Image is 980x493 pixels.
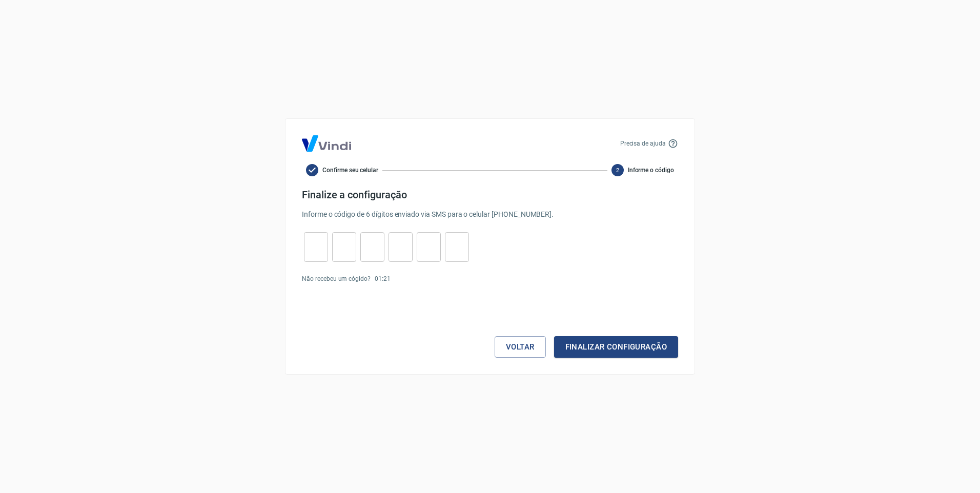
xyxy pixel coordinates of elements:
span: Informe o código [628,166,674,175]
p: Não recebeu um cógido? [302,274,371,283]
span: Confirme seu celular [322,166,378,175]
text: 2 [616,167,619,174]
p: Precisa de ajuda [620,139,666,148]
p: 01 : 21 [375,274,391,283]
h4: Finalize a configuração [302,189,678,201]
button: Finalizar configuração [554,336,678,358]
p: Informe o código de 6 dígitos enviado via SMS para o celular [PHONE_NUMBER] . [302,209,678,220]
button: Voltar [495,336,546,358]
img: Logo Vind [302,135,351,152]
